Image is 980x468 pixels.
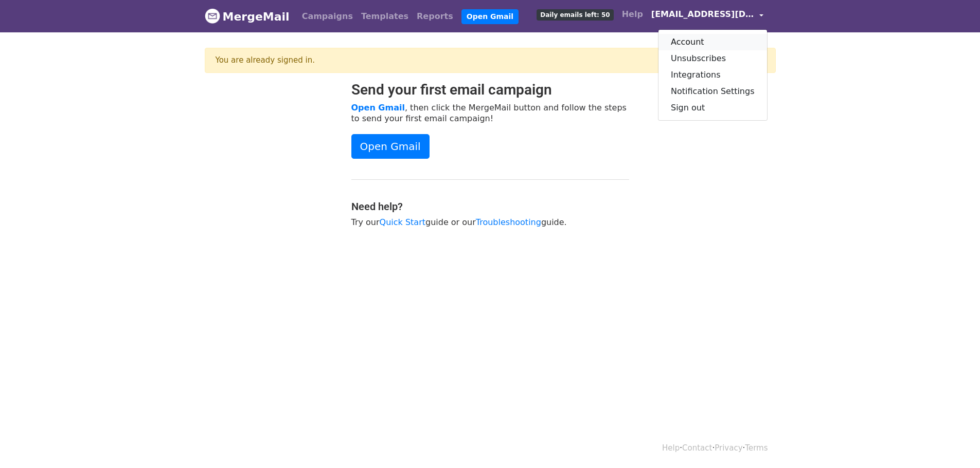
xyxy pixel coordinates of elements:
iframe: Chat Widget [929,419,980,468]
a: Campaigns [298,6,357,27]
a: Unsubscribes [658,50,767,67]
a: MergeMail [205,6,290,27]
a: Templates [357,6,413,27]
a: Sign out [658,100,767,116]
a: Notification Settings [658,83,767,100]
a: Help [618,4,647,25]
a: [EMAIL_ADDRESS][DOMAIN_NAME] [647,4,768,28]
a: Terms [745,443,768,453]
span: [EMAIL_ADDRESS][DOMAIN_NAME] [651,8,754,21]
a: Daily emails left: 50 [532,4,617,25]
a: Account [658,34,767,50]
a: Open Gmail [351,134,430,159]
h2: Send your first email campaign [351,81,629,99]
a: Privacy [715,443,742,453]
span: Daily emails left: 50 [537,9,613,21]
a: Troubleshooting [476,217,541,227]
a: Open Gmail [351,103,405,113]
h4: Need help? [351,200,629,213]
div: You are already signed in. [216,54,755,66]
img: MergeMail logo [205,8,220,24]
a: Reports [413,6,457,27]
a: Open Gmail [461,9,519,24]
a: Quick Start [380,217,425,227]
a: Contact [682,443,712,453]
a: Integrations [658,67,767,83]
p: , then click the MergeMail button and follow the steps to send your first email campaign! [351,102,629,124]
div: [EMAIL_ADDRESS][DOMAIN_NAME] [658,29,768,121]
a: Help [662,443,680,453]
p: Try our guide or our guide. [351,217,629,228]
